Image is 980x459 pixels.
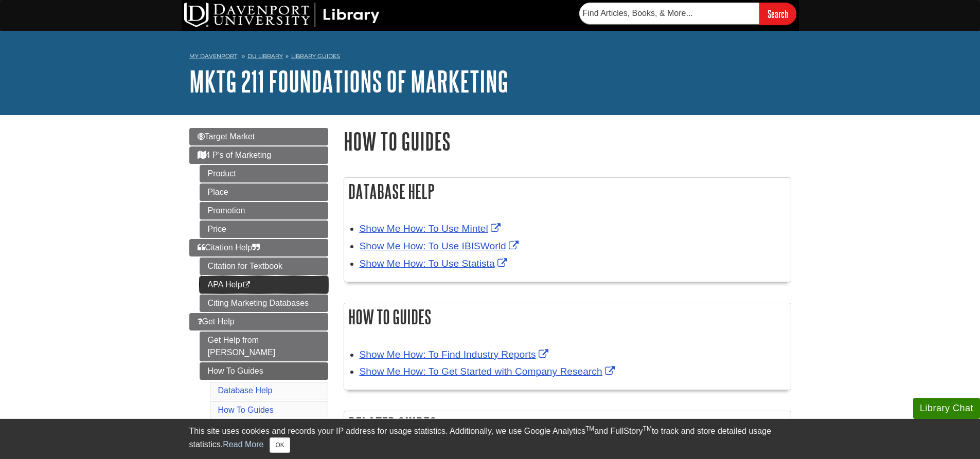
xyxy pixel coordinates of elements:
[200,183,328,201] a: Place
[360,241,521,251] a: Link opens in new window
[200,362,328,380] a: How To Guides
[360,258,510,269] a: Link opens in new window
[189,49,791,66] nav: breadcrumb
[198,132,255,141] span: Target Market
[344,128,791,154] h1: How To Guides
[643,425,652,432] sup: TM
[200,332,328,361] a: Get Help from [PERSON_NAME]
[291,52,340,60] a: Library Guides
[184,3,380,27] img: DU Library
[198,243,260,252] span: Citation Help
[270,437,290,453] button: Close
[218,386,273,395] a: Database Help
[198,317,235,326] span: Get Help
[585,425,594,432] sup: TM
[200,202,328,219] a: Promotion
[344,303,791,331] h2: How To Guides
[200,165,328,182] a: Product
[759,3,796,25] input: Search
[189,146,328,164] a: 4 P's of Marketing
[913,398,980,419] button: Library Chat
[200,221,328,238] a: Price
[200,276,328,293] a: APA Help
[189,239,328,256] a: Citation Help
[360,349,551,360] a: Link opens in new window
[189,313,328,331] a: Get Help
[579,3,796,25] form: Searches DU Library's articles, books, and more
[200,295,328,312] a: Citing Marketing Databases
[247,52,283,60] a: DU Library
[360,366,617,377] a: Link opens in new window
[223,440,263,449] a: Read More
[218,406,274,414] a: How To Guides
[189,128,328,145] a: Target Market
[344,411,791,438] h2: Related Guides
[200,258,328,275] a: Citation for Textbook
[360,223,503,234] a: Link opens in new window
[189,65,508,97] a: MKTG 211 Foundations of Marketing
[189,52,237,61] a: My Davenport
[198,151,272,159] span: 4 P's of Marketing
[344,178,791,205] h2: Database Help
[189,425,791,453] div: This site uses cookies and records your IP address for usage statistics. Additionally, we use Goo...
[242,282,251,288] i: This link opens in a new window
[579,3,759,24] input: Find Articles, Books, & More...
[189,128,328,458] div: Guide Page Menu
